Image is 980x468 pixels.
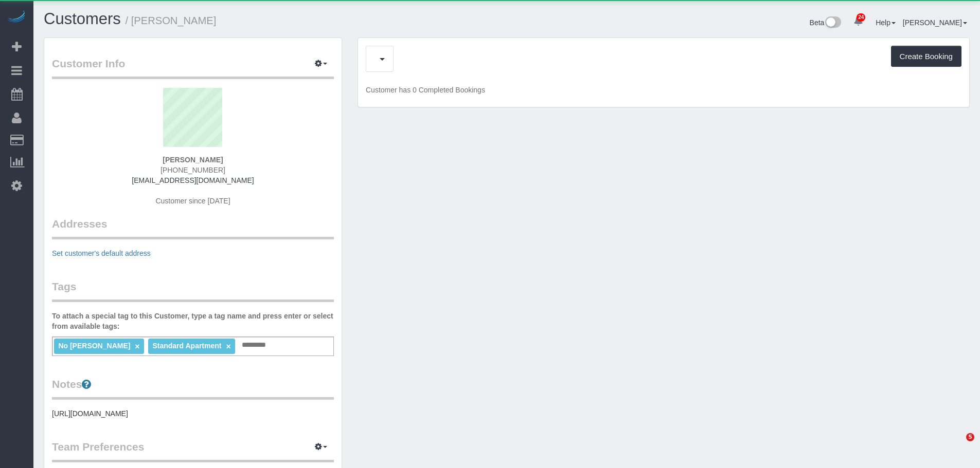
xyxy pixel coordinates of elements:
legend: Customer Info [52,56,334,79]
a: × [135,342,139,351]
span: Customer since [DATE] [155,197,230,205]
img: Automaid Logo [6,10,27,25]
a: Help [876,18,896,27]
label: To attach a special tag to this Customer, type a tag name and press enter or select from availabl... [52,311,334,331]
small: / [PERSON_NAME] [126,15,217,26]
legend: Team Preferences [52,439,334,462]
strong: [PERSON_NAME] [163,156,223,164]
p: Customer has 0 Completed Bookings [366,85,961,95]
a: Customers [44,10,121,28]
a: [EMAIL_ADDRESS][DOMAIN_NAME] [132,176,254,184]
span: 24 [857,13,865,22]
a: [PERSON_NAME] [903,18,967,27]
legend: Tags [52,279,334,302]
span: No [PERSON_NAME] [58,342,130,350]
a: × [226,342,230,351]
span: Standard Apartment [152,342,221,350]
button: Create Booking [891,46,961,67]
pre: [URL][DOMAIN_NAME] [52,408,334,419]
a: 24 [848,10,868,33]
span: 5 [966,433,974,441]
a: Beta [810,18,842,27]
legend: Notes [52,377,334,400]
iframe: Intercom live chat [945,433,970,458]
img: New interface [824,16,841,30]
span: [PHONE_NUMBER] [161,166,225,174]
a: Set customer's default address [52,249,151,257]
